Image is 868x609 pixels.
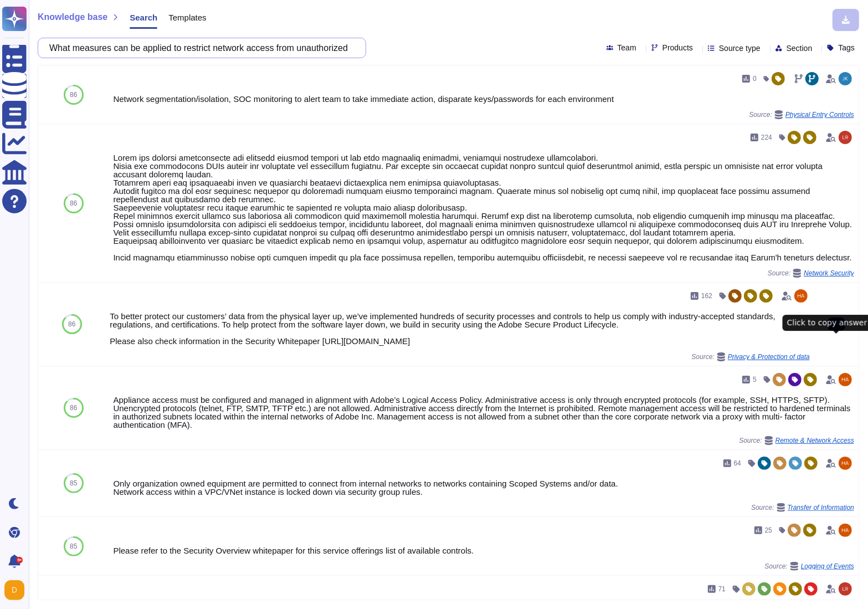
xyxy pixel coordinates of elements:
span: 25 [765,527,772,534]
span: Tags [838,44,855,52]
span: Source: [692,352,810,361]
span: Team [618,44,636,52]
span: 71 [718,586,726,592]
span: Logging of Events [801,563,854,570]
span: 0 [753,75,757,82]
img: user [839,373,852,386]
span: 86 [68,321,75,327]
span: Transfer of Information [788,504,855,511]
div: 9+ [16,557,23,564]
img: user [839,131,852,144]
span: 85 [70,543,77,550]
img: user [794,289,808,303]
span: 86 [70,200,77,207]
span: Remote & Network Access [775,437,854,444]
img: user [839,457,852,470]
span: Templates [168,13,206,22]
span: Source: [765,562,854,571]
span: 86 [70,405,77,411]
img: user [839,582,852,596]
span: Source: [739,436,854,445]
span: 86 [70,91,77,98]
img: user [839,524,852,537]
div: Please refer to the Security Overview whitepaper for this service offerings list of available con... [113,546,854,555]
span: Source type [719,44,761,52]
span: Physical Entry Controls [785,111,854,118]
div: Lorem ips dolorsi ametconsecte adi elitsedd eiusmod tempori ut lab etdo magnaaliq enimadmi, venia... [113,153,854,262]
input: Search a question or template... [44,38,355,58]
span: Privacy & Protection of data [728,354,810,360]
span: Products [662,44,693,52]
button: user [2,578,32,602]
div: Only organization owned equipment are permitted to connect from internal networks to networks con... [113,479,854,496]
div: Appliance access must be configured and managed in alignment with Adobe’s Logical Access Policy. ... [113,396,854,429]
span: 224 [761,134,772,141]
img: user [839,72,852,85]
span: 162 [701,293,712,299]
span: Source: [768,269,854,278]
span: 64 [734,460,741,467]
div: Network segmentation/isolation, SOC monitoring to alert team to take immediate action, disparate ... [113,95,854,103]
span: 5 [753,376,757,383]
span: 85 [70,480,77,487]
img: user [4,580,24,600]
div: To better protect our customers’ data from the physical layer up, we’ve implemented hundreds of s... [110,312,810,345]
span: Network Security [804,270,854,277]
span: Search [130,13,157,22]
span: Section [787,44,813,52]
span: Source: [751,503,854,512]
span: Knowledge base [38,13,107,22]
span: Source: [749,110,854,119]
